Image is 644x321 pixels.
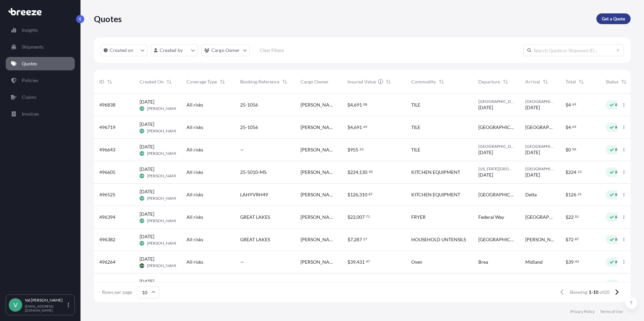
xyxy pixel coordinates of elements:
[240,169,266,176] span: 25-5010-MS
[525,144,555,149] span: [GEOGRAPHIC_DATA]
[6,90,75,104] a: Claims
[99,124,115,131] span: 496719
[525,166,555,172] span: [GEOGRAPHIC_DATA]
[566,215,568,219] span: $
[140,240,144,247] span: VR
[615,125,627,130] p: Ready
[369,193,373,195] span: 87
[25,298,66,303] p: Val [PERSON_NAME]
[606,78,619,85] span: Status
[577,78,585,86] button: Sort
[359,170,367,175] span: 130
[186,214,203,220] span: All risks
[411,281,452,288] span: COFFEE MACHINE
[22,111,39,117] p: Invoices
[566,147,568,152] span: $
[140,121,154,128] span: [DATE]
[347,170,350,175] span: $
[478,214,504,220] span: Federal Way
[253,45,291,56] button: Clear Filters
[363,103,367,106] span: 08
[140,105,144,112] span: VR
[366,260,370,263] span: 47
[411,124,420,131] span: TILE
[147,173,179,179] span: [PERSON_NAME]
[478,78,500,85] span: Departure
[566,192,568,197] span: $
[353,103,354,107] span: ,
[411,78,436,85] span: Commodity
[358,170,359,175] span: ,
[22,44,44,50] p: Shipments
[478,149,493,156] span: [DATE]
[140,211,154,217] span: [DATE]
[568,215,574,219] span: 22
[615,237,627,242] p: Ready
[140,217,144,224] span: VR
[478,99,515,104] span: [GEOGRAPHIC_DATA]
[615,192,627,197] p: Ready
[151,44,198,56] button: createdBy Filter options
[368,193,368,195] span: .
[350,192,358,197] span: 126
[22,94,36,101] p: Claims
[347,192,350,197] span: $
[615,259,627,265] p: Ready
[350,147,358,152] span: 955
[568,103,571,107] span: 4
[578,171,582,173] span: 13
[140,166,154,173] span: [DATE]
[478,259,488,265] span: Brea
[186,191,203,198] span: All risks
[570,309,595,314] p: Privacy Policy
[360,148,364,150] span: 33
[347,147,350,152] span: $
[615,214,627,220] p: Ready
[411,102,420,108] span: TILE
[201,44,250,56] button: cargoOwner Filter options
[186,169,203,176] span: All risks
[240,214,270,220] span: GREAT LAKES
[568,260,574,264] span: 39
[147,196,179,201] span: [PERSON_NAME]
[106,78,114,86] button: Sort
[110,47,133,54] p: Created on
[575,260,579,263] span: 43
[350,260,356,264] span: 39
[99,236,115,243] span: 496382
[572,126,576,128] span: 69
[22,77,38,84] p: Policies
[140,150,144,157] span: VR
[600,289,609,296] span: of 20
[301,236,337,243] span: [PERSON_NAME] Logistics
[575,215,579,218] span: 01
[411,236,466,243] span: HOUSEHOLD UNTENSILS
[99,259,115,265] span: 496264
[437,78,445,86] button: Sort
[350,170,358,175] span: 224
[99,78,104,85] span: ID
[568,237,574,242] span: 72
[140,262,144,269] span: SM
[478,144,515,149] span: [GEOGRAPHIC_DATA]
[574,215,575,218] span: .
[525,214,555,220] span: [GEOGRAPHIC_DATA]
[186,78,217,85] span: Coverage Type
[165,78,173,86] button: Sort
[357,260,365,264] span: 431
[102,289,132,296] span: Rows per page
[147,151,179,156] span: [PERSON_NAME]
[6,23,75,37] a: Insights
[568,192,576,197] span: 126
[589,289,598,296] span: 1-10
[354,125,362,130] span: 691
[478,191,515,198] span: [GEOGRAPHIC_DATA]
[354,237,362,242] span: 287
[6,57,75,70] a: Quotes
[301,169,337,176] span: [PERSON_NAME] Logistics
[369,171,373,173] span: 50
[6,40,75,54] a: Shipments
[478,172,493,178] span: [DATE]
